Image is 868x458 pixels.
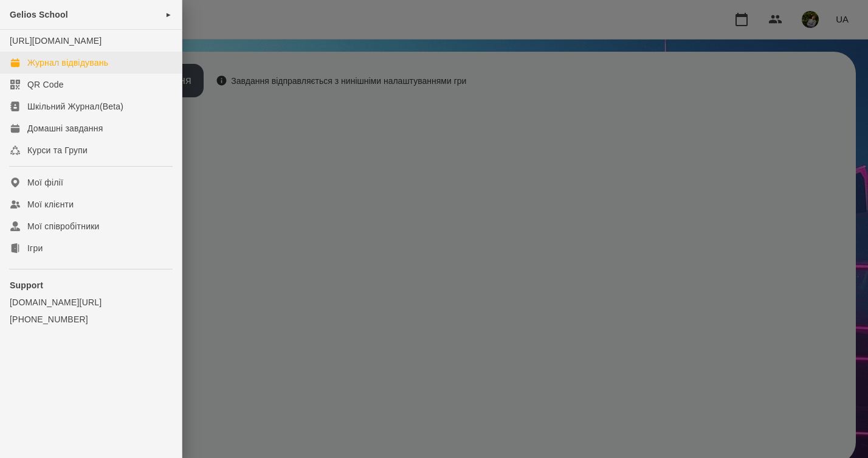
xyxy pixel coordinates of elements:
[10,279,172,291] p: Support
[27,242,43,254] div: Ігри
[27,198,74,210] div: Мої клієнти
[27,220,100,232] div: Мої співробітники
[27,176,63,189] div: Мої філії
[10,296,172,308] a: [DOMAIN_NAME][URL]
[27,57,108,69] div: Журнал відвідувань
[165,10,172,19] span: ►
[27,100,123,113] div: Шкільний Журнал(Beta)
[27,78,64,91] div: QR Code
[27,122,103,134] div: Домашні завдання
[10,36,102,46] a: [URL][DOMAIN_NAME]
[27,144,88,156] div: Курси та Групи
[10,313,172,325] a: [PHONE_NUMBER]
[10,10,68,19] span: Gelios School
